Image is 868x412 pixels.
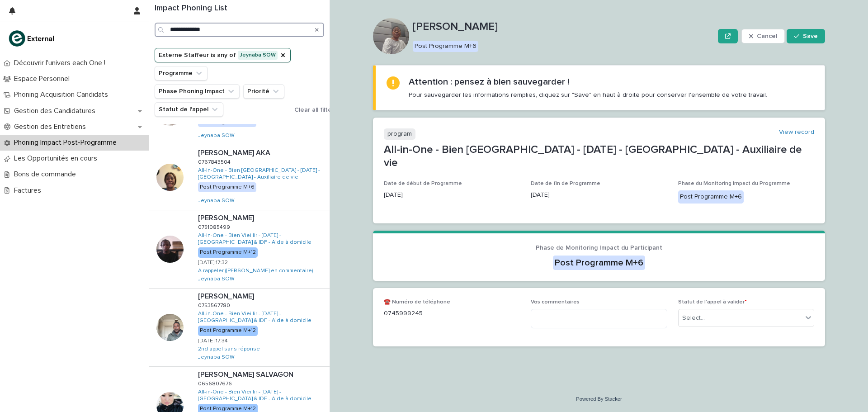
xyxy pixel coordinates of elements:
[198,212,256,223] p: [PERSON_NAME]
[409,76,569,87] h2: Attention : pensez à bien sauvegarder !
[384,190,520,200] p: [DATE]
[384,181,462,186] span: Date de début de Programme
[10,170,83,179] p: Bons de commande
[155,102,223,117] button: Statut de l'appel
[198,354,235,360] a: Jeynaba SOW
[198,133,235,139] a: Jeynaba SOW
[413,41,478,52] div: Post Programme M+6
[198,276,235,282] a: Jeynaba SOW
[678,299,747,305] span: Statut de l'appel à valider
[198,167,326,180] a: All-in-One - Bien [GEOGRAPHIC_DATA] - [DATE] - [GEOGRAPHIC_DATA] - Auxiliaire de vie
[198,311,326,324] a: All-in-One - Bien Vieillir - [DATE] - [GEOGRAPHIC_DATA] & IDF - Aide à domicile
[10,90,115,99] p: Phoning Acquisition Candidats
[198,260,228,266] p: [DATE] 17:32
[149,210,330,289] a: [PERSON_NAME][PERSON_NAME] 07510854990751085499 All-in-One - Bien Vieillir - [DATE] - [GEOGRAPHIC...
[10,154,104,163] p: Les Opportunités en cours
[198,338,228,344] p: [DATE] 17:34
[10,186,48,195] p: Factures
[553,256,645,270] div: Post Programme M+6
[757,33,777,39] span: Cancel
[531,190,667,200] p: [DATE]
[741,29,785,43] button: Cancel
[10,75,77,83] p: Espace Personnel
[198,301,232,309] p: 0753567780
[155,48,291,62] button: Externe Staffeur
[779,128,814,136] a: View record
[576,396,622,402] a: Powered By Stacker
[531,181,600,186] span: Date de fin de Programme
[243,84,284,99] button: Priorité
[678,181,790,186] span: Phase du Monitoring Impact du Programme
[149,289,330,367] a: [PERSON_NAME][PERSON_NAME] 07535677800753567780 All-in-One - Bien Vieillir - [DATE] - [GEOGRAPHIC...
[198,326,258,336] div: Post Programme M+12
[198,369,295,379] p: [PERSON_NAME] SALVAGON
[384,143,814,170] p: All-in-One - Bien [GEOGRAPHIC_DATA] - [DATE] - [GEOGRAPHIC_DATA] - Auxiliaire de vie
[198,247,258,257] div: Post Programme M+12
[198,290,256,301] p: [PERSON_NAME]
[10,123,93,131] p: Gestion des Entretiens
[384,309,520,318] p: 0745999245
[10,107,103,115] p: Gestion des Candidatures
[198,223,232,231] p: 0751085499
[198,346,260,352] a: 2nd appel sans réponse
[10,59,113,67] p: Découvrir l'univers each One !
[413,20,714,33] p: [PERSON_NAME]
[198,379,234,387] p: 0656807676
[198,182,256,192] div: Post Programme M+6
[198,232,326,246] a: All-in-One - Bien Vieillir - [DATE] - [GEOGRAPHIC_DATA] & IDF - Aide à domicile
[198,268,313,274] a: À rappeler ([PERSON_NAME] en commentaire)
[531,299,580,305] span: Vos commentaires
[10,138,124,147] p: Phoning Impact Post-Programme
[198,157,232,166] p: 0767843504
[294,107,337,113] span: Clear all filters
[198,389,326,402] a: All-in-One - Bien Vieillir - [DATE] - [GEOGRAPHIC_DATA] & IDF - Aide à domicile
[149,145,330,210] a: [PERSON_NAME] AKA[PERSON_NAME] AKA 07678435040767843504 All-in-One - Bien [GEOGRAPHIC_DATA] - [DA...
[155,66,208,81] button: Programme
[787,29,825,43] button: Save
[7,29,57,47] img: bc51vvfgR2QLHU84CWIQ
[384,299,450,305] span: ☎️ Numéro de téléphone
[291,103,337,117] button: Clear all filters
[155,84,240,99] button: Phase Phoning Impact
[803,33,818,39] span: Save
[198,198,235,204] a: Jeynaba SOW
[384,128,415,140] p: program
[409,91,767,99] p: Pour sauvegarder les informations remplies, cliquez sur "Save" en haut à droite pour conserver l'...
[155,23,324,37] input: Search
[678,190,744,204] div: Post Programme M+6
[682,313,705,323] div: Select...
[198,147,272,157] p: [PERSON_NAME] AKA
[536,245,662,251] span: Phase de Monitoring Impact du Participant
[155,4,324,14] h1: Impact Phoning List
